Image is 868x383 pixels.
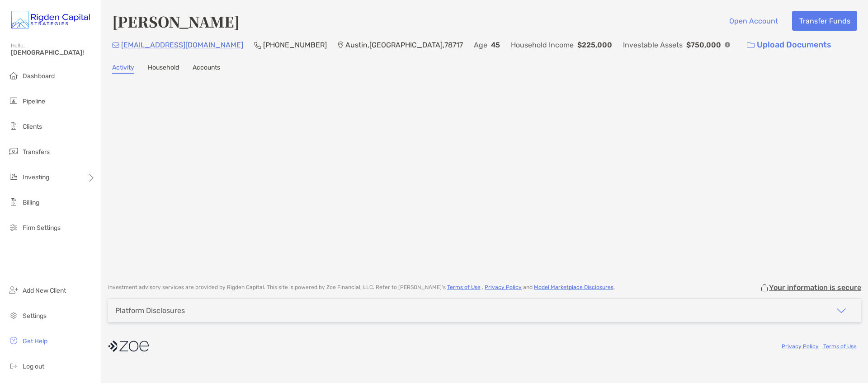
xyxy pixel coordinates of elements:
[108,336,149,356] img: company logo
[474,39,487,51] p: Age
[8,222,19,233] img: firm-settings icon
[23,98,45,105] span: Pipeline
[23,173,49,181] span: Investing
[23,72,55,80] span: Dashboard
[623,39,683,51] p: Investable Assets
[148,64,179,74] a: Household
[23,123,42,131] span: Clients
[11,4,90,36] img: Zoe Logo
[23,337,47,345] span: Get Help
[769,283,861,292] p: Your information is secure
[686,39,721,51] p: $750,000
[511,39,574,51] p: Household Income
[338,42,344,49] img: Location Icon
[792,11,857,31] button: Transfer Funds
[193,64,220,74] a: Accounts
[8,171,19,182] img: investing icon
[263,39,327,51] p: [PHONE_NUMBER]
[112,64,134,74] a: Activity
[485,284,522,290] a: Privacy Policy
[577,39,612,51] p: $225,000
[447,284,481,290] a: Terms of Use
[8,285,19,295] img: add_new_client icon
[8,95,19,106] img: pipeline icon
[23,224,61,232] span: Firm Settings
[722,11,785,31] button: Open Account
[23,148,50,156] span: Transfers
[121,39,243,51] p: [EMAIL_ADDRESS][DOMAIN_NAME]
[741,35,837,55] a: Upload Documents
[108,284,615,291] p: Investment advisory services are provided by Rigden Capital . This site is powered by Zoe Financi...
[747,42,755,48] img: button icon
[8,146,19,157] img: transfers icon
[491,39,500,51] p: 45
[782,343,819,350] a: Privacy Policy
[23,287,66,294] span: Add New Client
[8,70,19,81] img: dashboard icon
[23,312,47,320] span: Settings
[112,42,119,48] img: Email Icon
[534,284,613,290] a: Model Marketplace Disclosures
[23,363,44,370] span: Log out
[8,310,19,321] img: settings icon
[112,11,240,32] h4: [PERSON_NAME]
[115,306,185,315] div: Platform Disclosures
[254,42,261,49] img: Phone Icon
[836,305,847,316] img: icon arrow
[823,343,857,350] a: Terms of Use
[11,49,95,56] span: [DEMOGRAPHIC_DATA]!
[345,39,463,51] p: Austin , [GEOGRAPHIC_DATA] , 78717
[8,360,19,371] img: logout icon
[8,121,19,131] img: clients icon
[8,335,19,346] img: get-help icon
[8,196,19,207] img: billing icon
[725,42,730,47] img: Info Icon
[23,199,39,206] span: Billing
